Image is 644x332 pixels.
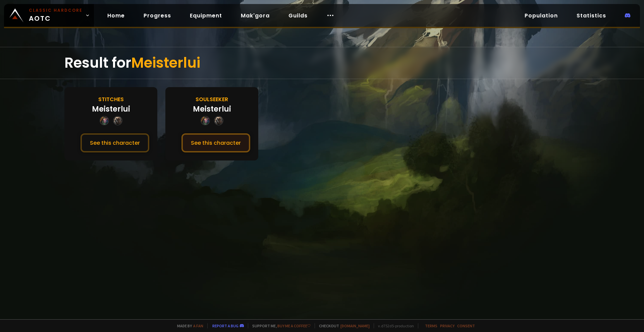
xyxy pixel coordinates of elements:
span: Support me, [248,323,311,328]
a: Report a bug [212,323,238,328]
div: Meisterlui [193,104,231,115]
span: v. d752d5 - production [374,323,414,328]
a: Statistics [571,9,611,22]
span: Made by [173,323,203,328]
a: Buy me a coffee [277,323,311,328]
a: Guilds [283,9,313,22]
div: Soulseeker [196,95,228,104]
a: Home [102,9,130,22]
button: See this character [181,133,250,152]
div: Stitches [98,95,124,104]
span: Checkout [315,323,370,328]
a: Mak'gora [235,9,275,22]
a: a fan [193,323,203,328]
button: See this character [80,133,149,152]
span: Meisterlui [131,53,200,73]
a: Population [519,9,563,22]
div: Meisterlui [92,104,130,115]
a: Consent [457,323,475,328]
a: Classic HardcoreAOTC [4,4,94,27]
a: Privacy [440,323,454,328]
a: [DOMAIN_NAME] [340,323,370,328]
a: Terms [425,323,437,328]
a: Progress [138,9,176,22]
span: AOTC [29,7,83,23]
div: Result for [64,47,580,79]
small: Classic Hardcore [29,7,83,13]
a: Equipment [184,9,227,22]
